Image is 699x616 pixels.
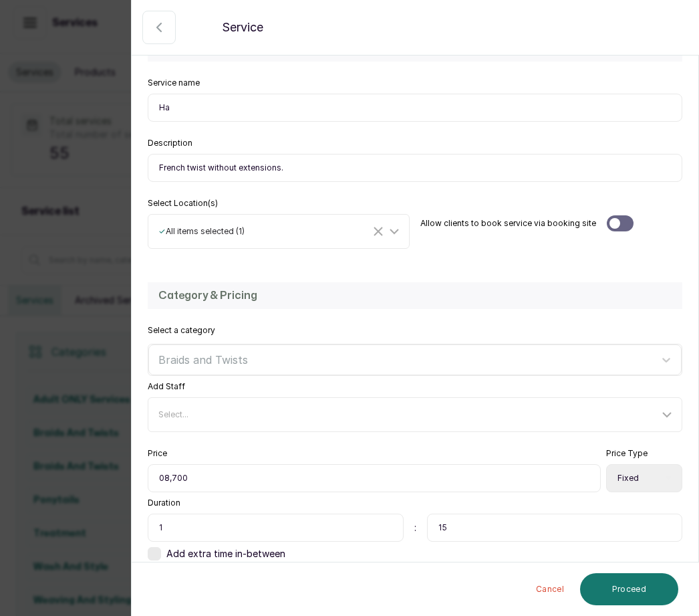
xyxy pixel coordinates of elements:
[148,78,200,88] label: Service name
[420,218,596,229] label: Allow clients to book service via booking site
[414,521,416,534] span: :
[158,226,166,236] span: ✓
[148,514,404,542] input: Hour(s)
[427,514,683,542] input: Minutes
[148,448,167,459] label: Price
[148,154,682,182] input: A brief description of this service
[148,198,218,209] label: Select Location(s)
[148,464,601,492] input: Enter price
[370,223,386,239] button: Clear Selected
[606,448,648,459] label: Price Type
[158,226,370,237] div: All items selected ( 1 )
[148,325,215,336] label: Select a category
[148,94,682,122] input: E.g Manicure
[580,573,678,605] button: Proceed
[158,288,672,304] h2: Category & Pricing
[148,138,192,148] label: Description
[148,381,185,392] label: Add Staff
[166,547,285,560] span: Add extra time in-between
[525,573,575,605] button: Cancel
[222,18,263,37] p: Service
[158,409,188,419] span: Select...
[148,498,180,508] label: Duration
